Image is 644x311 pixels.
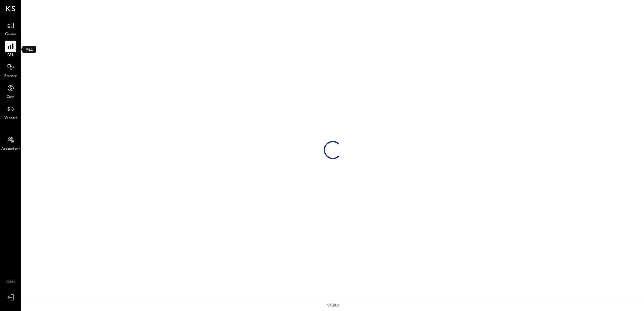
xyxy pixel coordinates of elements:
div: v 4.38.0 [327,303,339,308]
span: P&L [7,53,14,58]
a: Queue [0,20,21,37]
a: Balance [0,62,21,79]
span: Queue [5,32,16,37]
span: Accountant [2,146,20,152]
a: P&L [0,41,21,58]
a: Accountant [0,134,21,152]
span: Cash [7,95,15,100]
div: P&L [22,46,36,53]
span: Balance [4,74,17,79]
a: Vendors [0,103,21,121]
a: Cash [0,82,21,100]
span: Vendors [4,115,17,121]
